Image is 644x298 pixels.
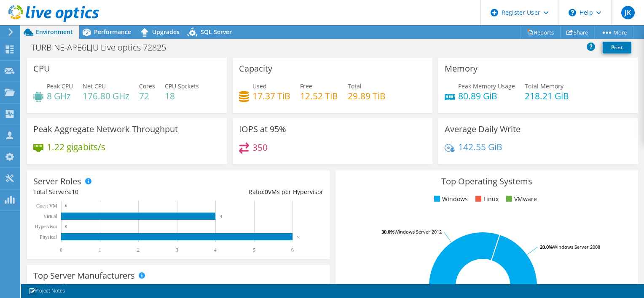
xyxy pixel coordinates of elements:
text: 0 [65,224,67,229]
h4: 29.89 TiB [348,91,386,101]
text: 6 [297,235,299,239]
h4: 72 [139,91,155,101]
span: Free [300,82,312,90]
tspan: 20.0% [540,244,553,250]
text: Physical [40,234,57,240]
h3: IOPS at 95% [239,125,286,134]
span: Total [348,82,362,90]
text: 3 [176,247,178,253]
span: Total Memory [525,82,563,90]
text: 6 [291,247,294,253]
tspan: Windows Server 2012 [394,229,442,235]
h3: Server Roles [33,177,81,186]
svg: \n [569,9,576,16]
h3: Capacity [239,64,272,73]
h4: 80.89 GiB [458,91,515,101]
text: 2 [137,247,140,253]
h3: Top Server Manufacturers [33,271,135,280]
span: Net CPU [83,82,106,90]
h4: Total Manufacturers: [33,282,323,291]
h3: Memory [445,64,478,73]
a: Project Notes [23,286,71,296]
tspan: Windows Server 2008 [553,244,600,250]
a: Print [603,42,631,53]
tspan: 30.0% [381,229,394,235]
span: Upgrades [152,28,180,36]
span: Peak Memory Usage [458,82,515,90]
text: 4 [220,214,222,218]
li: Linux [473,194,499,204]
span: Environment [36,28,73,36]
h4: 8 GHz [47,91,73,101]
span: 1 [87,282,91,290]
a: More [594,26,633,39]
text: 5 [253,247,255,253]
li: Windows [432,194,468,204]
h4: 350 [252,143,268,152]
span: SQL Server [201,28,232,36]
a: Reports [520,26,561,39]
h4: 17.37 TiB [252,91,290,101]
text: 1 [99,247,101,253]
span: Cores [139,82,155,90]
h4: 142.55 GiB [458,142,502,152]
text: Virtual [43,213,58,219]
text: 0 [60,247,62,253]
li: VMware [504,194,537,204]
h4: 18 [165,91,199,101]
text: 0 [65,204,67,208]
a: Share [560,26,595,39]
span: JK [621,6,635,19]
h1: TURBINE-APE6LJU Live optics 72825 [27,43,179,52]
span: 10 [72,188,78,196]
span: Used [252,82,267,90]
span: 0 [265,188,268,196]
h4: 1.22 gigabits/s [47,142,105,152]
h4: 218.21 GiB [525,91,569,101]
h4: 176.80 GHz [83,91,129,101]
h3: Peak Aggregate Network Throughput [33,125,178,134]
h4: 12.52 TiB [300,91,338,101]
h3: CPU [33,64,50,73]
div: Ratio: VMs per Hypervisor [178,187,323,197]
text: Hypervisor [35,223,57,229]
div: Total Servers: [33,187,178,197]
span: Performance [94,28,131,36]
h3: Top Operating Systems [342,177,632,186]
text: Guest VM [36,203,57,209]
span: CPU Sockets [165,82,199,90]
h3: Average Daily Write [445,125,521,134]
text: 4 [214,247,217,253]
span: Peak CPU [47,82,73,90]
